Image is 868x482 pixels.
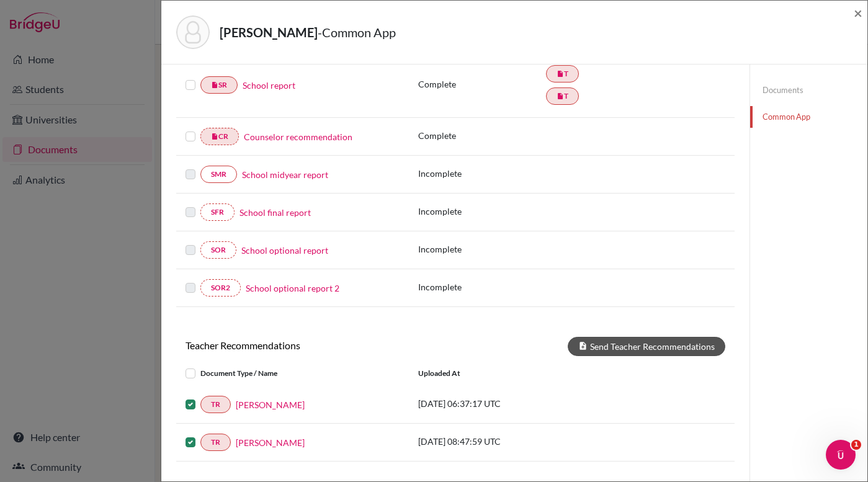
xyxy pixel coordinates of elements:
[200,241,236,259] a: SOR
[236,398,305,411] a: [PERSON_NAME]
[750,106,867,128] a: Common App
[236,436,305,449] a: [PERSON_NAME]
[318,25,396,40] span: - Common App
[243,79,295,92] a: School report
[242,168,328,181] a: School midyear report
[826,440,856,470] iframe: Intercom live chat
[418,167,546,180] p: Incomplete
[200,166,237,183] a: SMR
[409,366,595,381] div: Uploaded at
[200,396,231,413] a: TR
[220,25,318,40] strong: [PERSON_NAME]
[418,78,546,91] p: Complete
[851,440,861,450] span: 1
[568,337,725,356] button: Send Teacher Recommendations
[246,282,339,295] a: School optional report 2
[244,130,352,143] a: Counselor recommendation
[200,434,231,451] a: TR
[546,65,579,83] a: insert_drive_fileT
[176,366,409,381] div: Document Type / Name
[200,128,239,145] a: insert_drive_fileCR
[211,81,218,89] i: insert_drive_file
[418,435,586,448] p: [DATE] 08:47:59 UTC
[854,4,862,22] span: ×
[546,87,579,105] a: insert_drive_fileT
[854,6,862,20] button: Close
[418,243,546,256] p: Incomplete
[557,92,564,100] i: insert_drive_file
[557,70,564,78] i: insert_drive_file
[241,244,328,257] a: School optional report
[418,280,546,293] p: Incomplete
[750,79,867,101] a: Documents
[200,279,241,297] a: SOR2
[200,203,235,221] a: SFR
[211,133,218,140] i: insert_drive_file
[239,206,311,219] a: School final report
[418,129,546,142] p: Complete
[200,76,238,94] a: insert_drive_fileSR
[418,205,546,218] p: Incomplete
[418,397,586,410] p: [DATE] 06:37:17 UTC
[176,339,455,351] h6: Teacher Recommendations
